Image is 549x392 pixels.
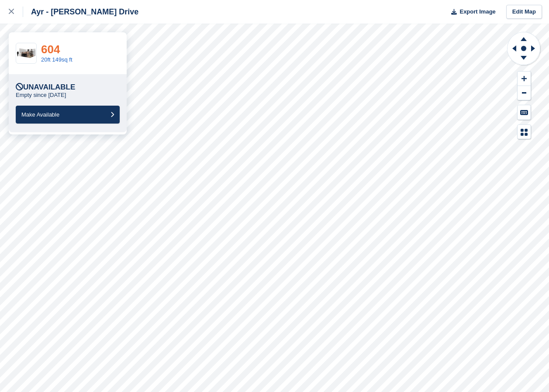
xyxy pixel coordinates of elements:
[446,5,496,19] button: Export Image
[506,5,542,19] a: Edit Map
[518,125,531,139] button: Map Legend
[23,7,138,17] div: Ayr - [PERSON_NAME] Drive
[16,92,66,99] p: Empty since [DATE]
[518,72,531,86] button: Zoom In
[41,43,60,56] a: 604
[16,83,75,92] div: Unavailable
[16,106,120,124] button: Make Available
[459,7,495,16] span: Export Image
[21,111,59,118] span: Make Available
[41,56,73,63] a: 20ft 149sq ft
[518,105,531,120] button: Keyboard Shortcuts
[16,46,36,61] img: 150-sqft-unit.jpg
[518,86,531,100] button: Zoom Out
